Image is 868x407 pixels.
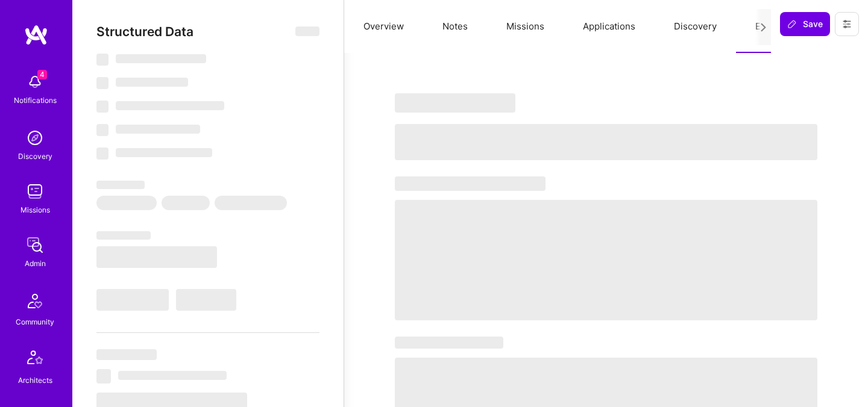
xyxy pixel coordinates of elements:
img: discovery [23,126,47,150]
span: ‌ [116,78,188,87]
span: ‌ [395,337,503,349]
span: Structured Data [96,24,193,39]
img: bell [23,70,47,94]
div: Missions [20,203,50,216]
span: ‌ [96,54,108,66]
span: ‌ [395,93,515,113]
span: ‌ [215,196,287,210]
i: icon Next [759,23,768,32]
span: ‌ [96,181,145,189]
span: ‌ [116,148,212,157]
div: Notifications [14,94,57,107]
span: ‌ [96,246,217,268]
div: Community [16,315,54,328]
div: Architects [18,374,52,387]
span: ‌ [116,101,224,110]
span: ‌ [96,231,151,240]
span: ‌ [96,124,108,136]
span: ‌ [116,54,206,63]
span: ‌ [96,77,108,89]
span: ‌ [395,124,817,160]
span: ‌ [395,200,817,320]
span: ‌ [96,289,169,311]
span: ‌ [96,369,111,384]
div: Admin [25,257,46,270]
img: logo [24,24,48,46]
div: Discovery [18,150,52,163]
img: admin teamwork [23,233,47,257]
span: Save [787,18,823,30]
span: ‌ [162,196,210,210]
span: ‌ [395,176,546,191]
span: ‌ [176,289,236,311]
img: Community [20,287,49,315]
button: Save [780,12,830,36]
span: ‌ [96,101,108,113]
span: ‌ [295,26,319,36]
span: 4 [37,70,47,79]
img: teamwork [23,179,47,203]
span: ‌ [96,196,157,210]
span: ‌ [96,349,157,360]
span: ‌ [116,125,200,134]
span: ‌ [118,371,227,380]
span: ‌ [96,148,108,160]
img: Architects [20,345,49,374]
